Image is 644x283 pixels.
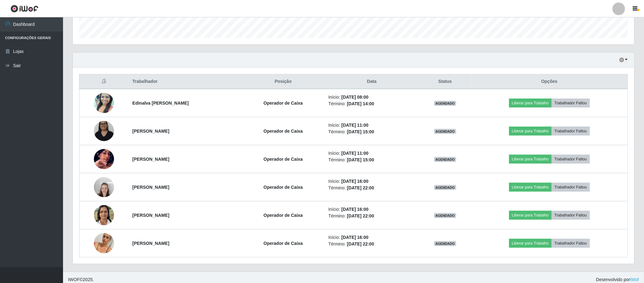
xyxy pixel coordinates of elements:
button: Trabalhador Faltou [552,99,590,107]
img: 1655230904853.jpeg [94,174,114,200]
button: Trabalhador Faltou [552,183,590,192]
strong: Operador de Caixa [264,241,303,246]
button: Trabalhador Faltou [552,239,590,248]
button: Trabalhador Faltou [552,211,590,220]
span: IWOF [68,277,80,282]
span: AGENDADO [434,213,456,218]
img: 1756729068412.jpeg [94,118,114,144]
strong: [PERSON_NAME] [132,213,169,218]
li: Início: [328,122,415,129]
li: Término: [328,129,415,135]
time: [DATE] 22:00 [347,241,374,246]
time: [DATE] 15:00 [347,157,374,162]
time: [DATE] 22:00 [347,213,374,218]
span: AGENDADO [434,157,456,162]
button: Liberar para Trabalho [509,239,552,248]
button: Liberar para Trabalho [509,155,552,164]
th: Data [325,74,419,89]
img: 1758229509214.jpeg [94,141,114,177]
strong: Operador de Caixa [264,157,303,162]
strong: [PERSON_NAME] [132,129,169,134]
span: AGENDADO [434,185,456,190]
time: [DATE] 16:00 [342,179,369,184]
span: Desenvolvido por [596,276,639,283]
strong: [PERSON_NAME] [132,185,169,190]
li: Início: [328,178,415,185]
img: 1720809249319.jpeg [94,202,114,228]
th: Status [419,74,471,89]
span: AGENDADO [434,241,456,246]
time: [DATE] 08:00 [342,95,369,100]
li: Início: [328,234,415,241]
li: Término: [328,241,415,247]
button: Trabalhador Faltou [552,155,590,164]
span: AGENDADO [434,129,456,134]
img: 1650687338616.jpeg [94,85,114,121]
strong: Operador de Caixa [264,129,303,134]
li: Término: [328,213,415,219]
time: [DATE] 16:00 [342,207,369,212]
li: Início: [328,94,415,101]
span: AGENDADO [434,101,456,106]
strong: Edinalva [PERSON_NAME] [132,101,189,106]
button: Trabalhador Faltou [552,127,590,136]
th: Opções [471,74,628,89]
li: Término: [328,185,415,191]
button: Liberar para Trabalho [509,99,552,107]
strong: Operador de Caixa [264,185,303,190]
button: Liberar para Trabalho [509,211,552,220]
strong: Operador de Caixa [264,213,303,218]
time: [DATE] 11:00 [342,123,369,128]
button: Liberar para Trabalho [509,127,552,136]
li: Término: [328,157,415,163]
time: [DATE] 11:00 [342,151,369,156]
span: © 2025 . [68,276,94,283]
li: Início: [328,206,415,213]
th: Trabalhador [129,74,242,89]
strong: [PERSON_NAME] [132,241,169,246]
li: Início: [328,150,415,157]
time: [DATE] 15:00 [347,129,374,134]
strong: [PERSON_NAME] [132,157,169,162]
li: Término: [328,101,415,107]
button: Liberar para Trabalho [509,183,552,192]
img: 1754941954755.jpeg [94,225,114,261]
a: iWof [630,277,639,282]
time: [DATE] 14:00 [347,101,374,106]
time: [DATE] 22:00 [347,185,374,190]
strong: Operador de Caixa [264,101,303,106]
th: Posição [242,74,325,89]
img: CoreUI Logo [10,5,38,13]
time: [DATE] 16:00 [342,235,369,240]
